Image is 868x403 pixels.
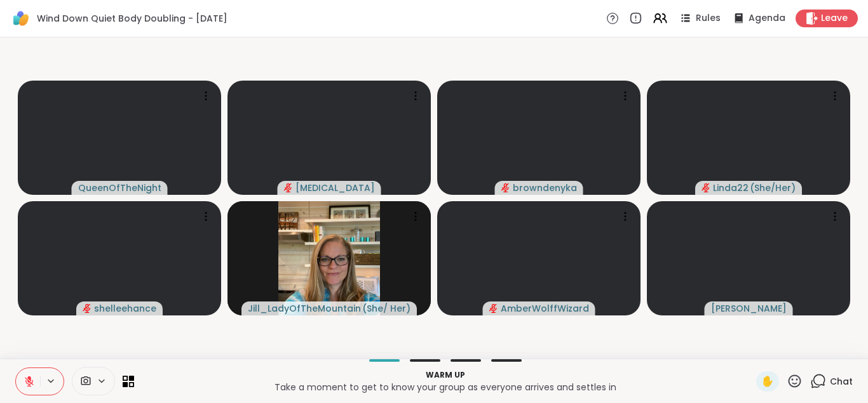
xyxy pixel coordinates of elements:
span: [MEDICAL_DATA] [295,182,375,194]
span: QueenOfTheNight [78,182,161,194]
span: ✋ [761,374,774,389]
span: Jill_LadyOfTheMountain [248,302,361,315]
span: Leave [821,12,848,25]
p: Warm up [142,369,749,381]
span: AmberWolffWizard [501,302,589,315]
span: Agenda [749,12,785,25]
span: audio-muted [284,183,293,192]
span: Rules [696,12,721,25]
span: audio-muted [702,183,710,192]
span: Linda22 [713,182,749,194]
p: Take a moment to get to know your group as everyone arrives and settles in [142,381,749,393]
span: shelleehance [94,302,156,315]
img: Jill_LadyOfTheMountain [278,201,380,315]
span: browndenyka [513,182,577,194]
span: audio-muted [489,304,498,313]
img: ShareWell Logomark [10,8,32,29]
span: Wind Down Quiet Body Doubling - [DATE] [37,12,227,25]
span: audio-muted [501,183,510,192]
span: ( She/ Her ) [362,302,410,315]
span: Chat [830,375,853,388]
span: [PERSON_NAME] [711,302,787,315]
span: ( She/Her ) [750,182,796,194]
span: audio-muted [83,304,92,313]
